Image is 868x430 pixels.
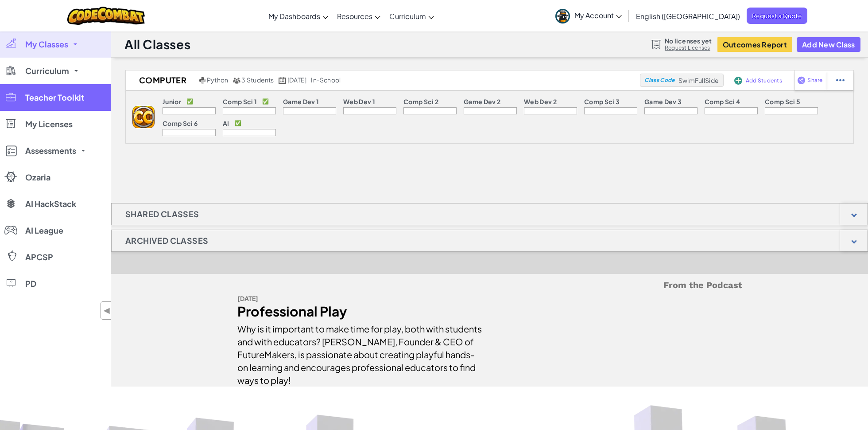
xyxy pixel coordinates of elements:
img: IconAddStudents.svg [734,77,742,85]
img: avatar [555,9,570,23]
span: [DATE] [287,76,306,84]
p: ✅ [235,120,241,127]
a: Resources [333,4,385,28]
p: Comp Sci 3 [584,98,620,105]
p: Game Dev 1 [283,98,319,105]
h1: Shared Classes [112,203,213,225]
p: Comp Sci 5 [765,98,800,105]
p: Comp Sci 2 [403,98,438,105]
span: No licenses yet [665,37,712,44]
span: Resources [337,12,372,21]
span: ◀ [103,304,111,317]
div: Professional Play [237,305,483,318]
h2: Computer [126,74,197,87]
span: Assessments [25,147,76,155]
h1: Archived Classes [112,230,222,252]
img: CodeCombat logo [67,7,145,25]
a: Request a Quote [747,8,807,24]
img: IconStudentEllipsis.svg [836,76,845,84]
img: MultipleUsers.png [232,77,240,84]
p: Junior [163,98,181,105]
img: calendar.svg [279,77,287,84]
span: Python [207,76,228,84]
button: Outcomes Report [717,37,792,52]
span: My Account [574,11,622,20]
span: Add Students [746,78,782,83]
p: AI [223,120,229,127]
p: Web Dev 2 [524,98,557,105]
span: AI League [25,227,63,235]
span: Curriculum [389,12,426,21]
a: Request Licenses [665,44,712,51]
span: My Dashboards [268,12,320,21]
a: My Dashboards [264,4,333,28]
p: ✅ [186,98,193,105]
a: Computer Python 3 Students [DATE] in-school [126,74,640,87]
img: logo [132,106,155,128]
span: Curriculum [25,67,69,75]
div: in-school [311,76,341,84]
p: Comp Sci 1 [223,98,257,105]
h5: From the Podcast [237,278,742,292]
img: python.png [199,77,206,84]
a: English ([GEOGRAPHIC_DATA]) [632,4,744,28]
span: Share [807,78,822,83]
p: Comp Sci 4 [705,98,740,105]
span: Class Code [644,78,674,83]
a: Curriculum [385,4,438,28]
span: Ozaria [25,173,50,181]
span: AI HackStack [25,200,76,208]
p: Game Dev 2 [464,98,500,105]
p: Game Dev 3 [644,98,682,105]
span: 3 Students [241,76,274,84]
span: My Classes [25,40,68,48]
div: Why is it important to make time for play, both with students and with educators? [PERSON_NAME], ... [237,318,483,387]
img: IconShare_Purple.svg [797,76,806,84]
span: English ([GEOGRAPHIC_DATA]) [636,12,740,21]
div: [DATE] [237,292,483,305]
h1: All Classes [124,36,190,53]
span: My Licenses [25,120,73,128]
button: Add New Class [797,37,860,52]
span: Teacher Toolkit [25,94,84,102]
span: SwimFullSide [678,76,719,84]
p: ✅ [262,98,269,105]
a: My Account [551,2,626,30]
p: Comp Sci 6 [163,120,198,127]
p: Web Dev 1 [343,98,375,105]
